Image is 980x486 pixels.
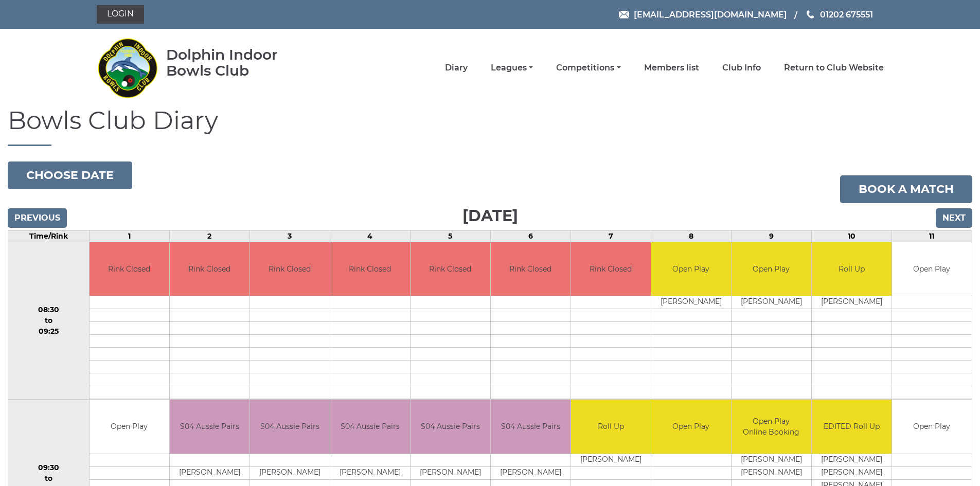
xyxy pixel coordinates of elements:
td: [PERSON_NAME] [250,466,330,479]
img: Dolphin Indoor Bowls Club [97,32,158,104]
h1: Bowls Club Diary [8,107,972,146]
td: Open Play [651,242,731,296]
span: 01202 675551 [820,9,873,19]
td: 4 [330,230,410,242]
td: Open Play [651,400,731,454]
td: S04 Aussie Pairs [411,400,490,454]
a: Book a match [840,175,972,203]
td: [PERSON_NAME] [732,296,811,309]
td: Open Play [892,400,972,454]
td: [PERSON_NAME] [732,454,811,466]
td: 11 [892,230,972,242]
img: Email [619,11,629,19]
td: Roll Up [812,242,892,296]
td: S04 Aussie Pairs [491,400,571,454]
a: Phone us 01202 675551 [805,8,873,21]
td: S04 Aussie Pairs [330,400,410,454]
td: Open Play Online Booking [732,400,811,454]
td: Rink Closed [170,242,250,296]
td: [PERSON_NAME] [812,296,892,309]
td: 3 [250,230,330,242]
a: Diary [445,62,468,74]
td: 5 [410,230,490,242]
a: Leagues [491,62,533,74]
td: [PERSON_NAME] [571,454,651,466]
div: Dolphin Indoor Bowls Club [166,47,311,79]
button: Choose date [8,161,132,189]
input: Next [936,208,972,228]
td: Rink Closed [90,242,169,296]
td: [PERSON_NAME] [411,466,490,479]
img: Phone us [807,10,814,19]
td: [PERSON_NAME] [651,296,731,309]
td: Rink Closed [250,242,330,296]
span: [EMAIL_ADDRESS][DOMAIN_NAME] [634,9,787,19]
td: [PERSON_NAME] [732,466,811,479]
td: Open Play [90,400,169,454]
td: Rink Closed [571,242,651,296]
td: 8 [651,230,731,242]
td: Rink Closed [411,242,490,296]
a: Club Info [722,62,761,74]
td: Time/Rink [8,230,90,242]
td: S04 Aussie Pairs [250,400,330,454]
td: EDITED Roll Up [812,400,892,454]
td: Roll Up [571,400,651,454]
td: Open Play [892,242,972,296]
td: [PERSON_NAME] [330,466,410,479]
a: Login [97,5,144,24]
td: Open Play [732,242,811,296]
td: Rink Closed [491,242,571,296]
td: 10 [811,230,892,242]
a: Return to Club Website [784,62,884,74]
input: Previous [8,208,67,228]
td: [PERSON_NAME] [491,466,571,479]
td: [PERSON_NAME] [812,454,892,466]
td: 08:30 to 09:25 [8,242,90,400]
a: Email [EMAIL_ADDRESS][DOMAIN_NAME] [619,8,787,21]
td: S04 Aussie Pairs [170,400,250,454]
td: [PERSON_NAME] [170,466,250,479]
td: [PERSON_NAME] [812,466,892,479]
td: 7 [571,230,651,242]
a: Competitions [556,62,620,74]
td: 9 [731,230,811,242]
td: Rink Closed [330,242,410,296]
td: 6 [490,230,571,242]
td: 2 [169,230,250,242]
a: Members list [644,62,699,74]
td: 1 [89,230,169,242]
